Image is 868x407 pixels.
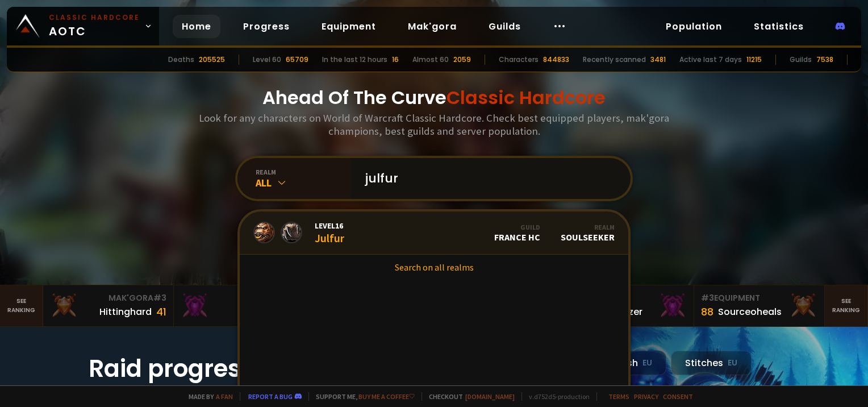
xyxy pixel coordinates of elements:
[322,55,387,65] div: In the last 12 hours
[240,255,628,280] a: Search on all realms
[494,223,540,243] div: FRANCE HC
[156,304,166,319] div: 41
[745,15,813,38] a: Statistics
[240,211,628,255] a: Level16JulfurGuildFRANCE HCRealmSoulseeker
[642,358,652,369] small: EU
[216,392,233,401] a: a fan
[256,168,351,176] div: realm
[422,392,515,401] span: Checkout
[479,15,530,38] a: Guilds
[234,15,299,38] a: Progress
[182,392,233,401] span: Made by
[728,358,737,369] small: EU
[701,292,817,304] div: Equipment
[253,55,281,65] div: Level 60
[494,223,540,231] div: Guild
[790,55,812,65] div: Guilds
[399,15,466,38] a: Mak'gora
[679,55,742,65] div: Active last 7 days
[7,7,159,45] a: Classic HardcoreAOTC
[634,392,658,401] a: Privacy
[248,392,293,401] a: Report a bug
[543,55,569,65] div: 844833
[199,55,225,65] div: 205525
[262,84,606,111] h1: Ahead Of The Curve
[286,55,308,65] div: 65709
[358,158,617,199] input: Search a character...
[825,285,868,326] a: Seeranking
[43,285,173,326] a: Mak'Gora#3Hittinghard41
[256,176,351,189] div: All
[663,392,693,401] a: Consent
[701,304,713,319] div: 88
[499,55,539,65] div: Characters
[315,221,344,231] span: Level 16
[446,85,606,110] span: Classic Hardcore
[657,15,731,38] a: Population
[50,292,166,304] div: Mak'Gora
[608,392,629,401] a: Terms
[583,55,646,65] div: Recently scanned
[650,55,666,65] div: 3481
[392,55,399,65] div: 16
[308,392,415,401] span: Support me,
[153,292,166,304] span: # 3
[312,15,385,38] a: Equipment
[99,305,152,319] div: Hittinghard
[181,292,297,304] div: Mak'Gora
[168,55,194,65] div: Deaths
[746,55,762,65] div: 11215
[173,15,220,38] a: Home
[315,221,344,245] div: Julfur
[49,13,140,40] span: AOTC
[412,55,449,65] div: Almost 60
[701,292,714,304] span: # 3
[89,351,316,387] h1: Raid progress
[816,55,833,65] div: 7538
[561,223,615,231] div: Realm
[358,392,415,401] a: Buy me a coffee
[521,392,590,401] span: v. d752d5 - production
[694,285,824,326] a: #3Equipment88Sourceoheals
[718,305,782,319] div: Sourceoheals
[465,392,515,401] a: [DOMAIN_NAME]
[194,111,674,138] h3: Look for any characters on World of Warcraft Classic Hardcore. Check best equipped players, mak'g...
[453,55,471,65] div: 2059
[561,223,615,243] div: Soulseeker
[671,351,752,375] div: Stitches
[49,13,140,23] small: Classic Hardcore
[174,285,304,326] a: Mak'Gora#2Rivench100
